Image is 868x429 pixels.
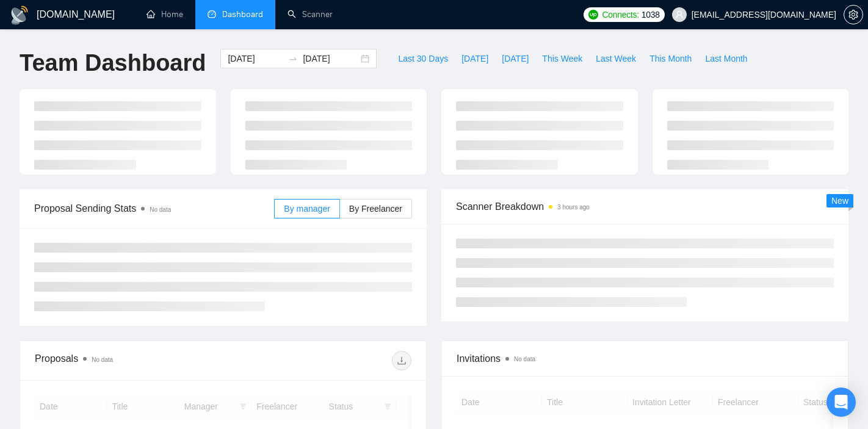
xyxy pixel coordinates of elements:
[602,8,638,21] span: Connects:
[222,9,263,20] span: Dashboard
[649,52,692,65] span: This Month
[844,10,863,20] span: setting
[596,52,636,65] span: Last Week
[288,9,333,20] a: searchScanner
[288,54,298,63] span: to
[228,52,283,65] input: Start date
[698,49,754,68] button: Last Month
[705,52,747,65] span: Last Month
[10,5,29,25] img: logo
[398,52,448,65] span: Last 30 Days
[208,10,216,18] span: dashboard
[588,10,598,20] img: upwork-logo.png
[535,49,589,68] button: This Week
[495,49,535,68] button: [DATE]
[461,52,488,65] span: [DATE]
[92,356,113,363] span: No data
[146,9,183,20] a: homeHome
[643,49,698,68] button: This Month
[455,49,495,68] button: [DATE]
[349,204,402,214] span: By Freelancer
[844,5,863,24] button: setting
[457,351,833,366] span: Invitations
[34,201,274,216] span: Proposal Sending Stats
[150,206,171,213] span: No data
[502,52,529,65] span: [DATE]
[303,52,358,65] input: End date
[831,196,848,206] span: New
[35,351,223,370] div: Proposals
[557,204,590,211] time: 3 hours ago
[589,49,643,68] button: Last Week
[20,49,206,78] h1: Team Dashboard
[826,388,856,417] div: Open Intercom Messenger
[844,10,863,20] a: setting
[675,10,684,19] span: user
[542,52,582,65] span: This Week
[456,199,834,214] span: Scanner Breakdown
[288,54,298,63] span: swap-right
[284,204,330,214] span: By manager
[642,8,660,21] span: 1038
[514,356,535,362] span: No data
[391,49,455,68] button: Last 30 Days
